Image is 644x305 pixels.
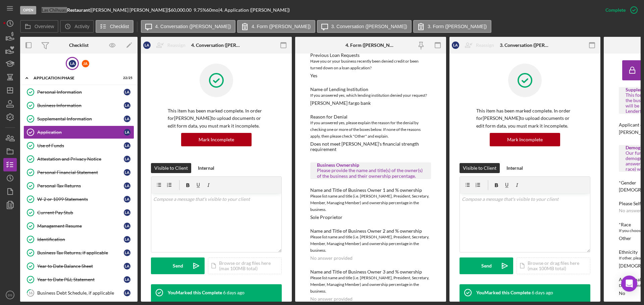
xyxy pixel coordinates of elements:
div: Yes [310,73,317,78]
div: L A [124,89,130,95]
div: No [619,291,625,296]
div: Internal [198,163,214,173]
div: Other [619,236,631,241]
div: Does not meet [PERSON_NAME]'s financial strength requirement [310,141,431,152]
div: L A [124,209,130,216]
div: Mark Incomplete [507,133,543,146]
div: 4. Form ([PERSON_NAME]) [345,43,396,48]
div: 4. Conversation ([PERSON_NAME]) [191,43,241,48]
button: Internal [195,163,218,173]
a: Year to Date Balance SheetLA [23,259,134,273]
button: Visible to Client [460,163,500,173]
div: Application Phase [34,76,116,80]
a: Supplemental InformationLA [23,112,134,126]
div: Send [173,257,183,274]
button: 4. Conversation ([PERSON_NAME]) [141,20,235,33]
div: L A [124,169,130,176]
a: Personal Tax ReturnsLA [23,179,134,193]
div: Name and Title of Business Owner 2 and % ownership [310,228,431,234]
a: W-2 or 1099 StatementsLA [23,193,134,206]
label: Activity [74,24,89,29]
tspan: 16 [29,291,33,295]
a: 16Business Debt Schedule, if applicableLA [23,286,134,300]
div: | [42,7,91,13]
div: L A [69,60,76,67]
div: Reassign [167,39,185,52]
div: Management Resume [37,223,124,229]
div: You Marked this Complete [168,290,222,295]
button: Internal [503,163,526,173]
div: L A [124,290,130,296]
div: L A [124,196,130,203]
div: Business Ownership [317,162,424,168]
div: Checklist [69,43,89,48]
div: Business Debt Schedule, if applicable [37,290,124,296]
div: Visible to Client [463,163,496,173]
div: | 4. Application ([PERSON_NAME]) [218,7,290,13]
button: Send [460,257,513,274]
div: Open [20,6,36,14]
div: Supplemental Information [37,116,124,122]
div: Please list name and title (i.e. [PERSON_NAME], President, Secretary, Member, Managing Member) an... [310,193,431,213]
div: Send [481,257,492,274]
button: Send [151,257,205,274]
div: L A [124,142,130,149]
div: Personal Financial Statement [37,170,124,175]
a: Use of FundsLA [23,139,134,152]
div: Current Pay Stub [37,210,124,215]
b: Las Chihuas Restaurant [42,7,90,13]
div: L A [124,182,130,189]
div: 22 / 25 [120,76,132,80]
div: Attestation and Privacy Notice [37,156,124,162]
time: 2025-08-12 16:52 [532,290,553,295]
a: Year to Date P&L StatementLA [23,273,134,286]
div: Use of Funds [37,143,124,148]
button: Mark Incomplete [490,133,560,146]
div: Identification [37,237,124,242]
div: Business Tax Returns, if applicable [37,250,124,255]
label: Checklist [110,24,129,29]
div: [PERSON_NAME] fargo bank [310,100,371,106]
div: J A [82,60,89,67]
a: Current Pay StubLA [23,206,134,219]
button: 4. Form ([PERSON_NAME]) [237,20,315,33]
button: Checklist [96,20,133,33]
div: If you answered yes, which lending institution denied your request? [310,92,431,99]
div: You Marked this Complete [476,290,531,295]
div: Please provide the name and title(s) of the owner(s) of the business and their ownership percentage. [317,168,424,178]
div: Complete [605,3,626,17]
label: 4. Form ([PERSON_NAME]) [252,24,311,29]
button: Overview [20,20,58,33]
div: L A [124,156,130,162]
button: 3. Conversation ([PERSON_NAME]) [317,20,412,33]
div: 9.75 % [194,7,206,13]
button: Complete [599,3,641,17]
button: LAReassign [140,39,192,52]
div: $60,000.00 [168,7,194,13]
div: L A [124,249,130,256]
a: Business Tax Returns, if applicableLA [23,246,134,259]
div: Year to Date Balance Sheet [37,263,124,269]
div: Personal Information [37,89,124,95]
text: DS [8,293,12,297]
div: L A [124,129,130,136]
button: Visible to Client [151,163,191,173]
div: Open Intercom Messenger [621,276,637,292]
div: L A [124,263,130,270]
div: Name and Title of Business Owner 1 and % ownership [310,187,431,193]
button: Mark Incomplete [181,133,252,146]
div: L A [124,276,130,283]
div: Internal [506,163,523,173]
div: Please list name and title (i.e. [PERSON_NAME], President, Secretary, Member, Managing Member) an... [310,234,431,254]
label: 4. Conversation ([PERSON_NAME]) [155,24,231,29]
a: IdentificationLA [23,233,134,246]
a: Attestation and Privacy NoticeLA [23,152,134,166]
div: Please list name and title (i.e. [PERSON_NAME], President, Secretary, Member, Managing Member) an... [310,275,431,295]
div: If you answered yes, please explain the reason for the denial by checking one or more of the boxe... [310,120,431,140]
time: 2025-08-12 16:52 [223,290,245,295]
a: ApplicationLA [23,126,134,139]
div: L A [143,42,151,49]
div: [PERSON_NAME] [PERSON_NAME] | [91,7,168,13]
div: No answer provided [310,296,353,302]
div: Name of Lending Institution [310,87,431,92]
